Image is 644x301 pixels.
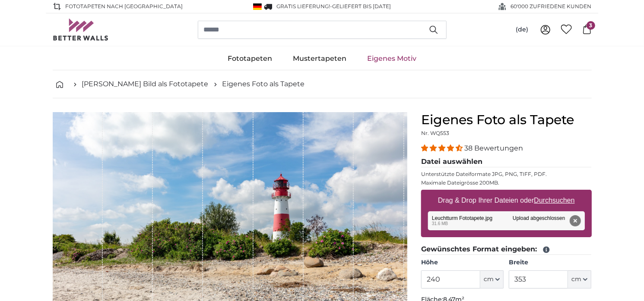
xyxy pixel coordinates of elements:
legend: Datei auswählen [421,157,592,167]
label: Höhe [421,258,504,267]
h1: Eigenes Foto als Tapete [421,112,592,128]
span: 60'000 ZUFRIEDENE KUNDEN [511,3,592,10]
span: Geliefert bis [DATE] [333,3,391,9]
nav: breadcrumbs [53,70,592,98]
span: 3 [587,21,595,30]
span: - [330,3,391,9]
a: [PERSON_NAME] Bild als Fototapete [82,79,209,89]
span: cm [571,275,581,284]
p: Unterstützte Dateiformate JPG, PNG, TIFF, PDF. [421,171,592,178]
img: Betterwalls [53,19,109,41]
a: Mustertapeten [282,47,357,70]
button: cm [480,270,504,288]
p: Maximale Dateigrösse 200MB. [421,179,592,186]
span: Fototapeten nach [GEOGRAPHIC_DATA] [66,3,183,10]
a: Eigenes Foto als Tapete [222,79,305,89]
button: (de) [509,22,535,38]
span: 4.34 stars [421,144,464,152]
button: cm [568,270,591,288]
img: Deutschland [253,3,262,10]
label: Drag & Drop Ihrer Dateien oder [435,192,578,209]
label: Breite [509,258,591,267]
u: Durchsuchen [534,197,574,204]
span: GRATIS Lieferung! [277,3,330,9]
span: 38 Bewertungen [464,144,523,152]
span: Nr. WQ553 [421,130,449,136]
a: Eigenes Motiv [357,47,427,70]
span: cm [484,275,494,284]
legend: Gewünschtes Format eingeben: [421,244,592,255]
a: Fototapeten [217,47,282,70]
